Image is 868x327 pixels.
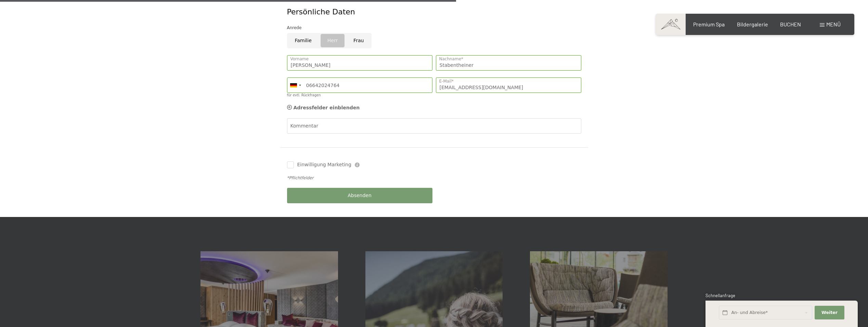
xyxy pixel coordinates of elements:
button: Weiter [815,306,844,320]
div: Germany (Deutschland): +49 [287,78,303,93]
button: Absenden [287,188,432,203]
a: BUCHEN [780,21,801,27]
div: *Pflichtfelder [287,175,581,181]
div: Persönliche Daten [287,7,581,17]
span: Weiter [821,310,838,316]
span: Menü [826,21,841,27]
div: Anrede [287,24,581,31]
label: für evtl. Rückfragen [287,93,321,97]
a: Bildergalerie [737,21,768,27]
a: Premium Spa [693,21,725,27]
input: 01512 3456789 [287,77,432,93]
span: Einwilligung Marketing [297,161,351,168]
span: Adressfelder einblenden [294,105,360,110]
span: Schnellanfrage [705,293,735,298]
span: Absenden [348,192,372,199]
